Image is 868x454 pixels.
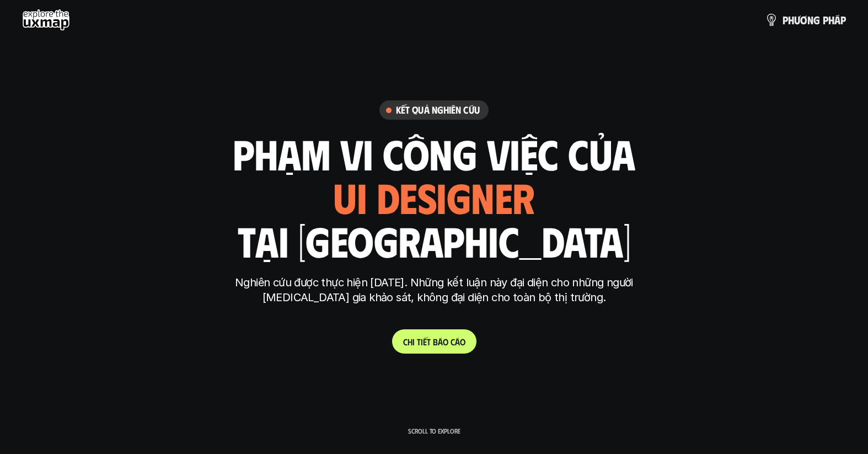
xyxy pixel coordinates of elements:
[828,14,834,26] span: h
[423,337,427,347] span: ế
[813,14,820,26] span: g
[443,337,448,347] span: o
[840,14,846,26] span: p
[834,14,840,26] span: á
[412,337,415,347] span: i
[417,337,421,347] span: t
[800,14,807,26] span: ơ
[438,337,443,347] span: á
[238,218,631,264] h1: tại [GEOGRAPHIC_DATA]
[396,104,480,116] h6: Kết quả nghiên cứu
[807,14,813,26] span: n
[460,337,465,347] span: o
[421,337,423,347] span: i
[408,427,460,435] p: Scroll to explore
[455,337,460,347] span: á
[392,329,476,354] a: Chitiếtbáocáo
[783,14,788,26] span: p
[403,337,408,347] span: C
[433,337,438,347] span: b
[233,131,635,177] h1: phạm vi công việc của
[823,14,828,26] span: p
[227,275,641,305] p: Nghiên cứu được thực hiện [DATE]. Những kết luận này đại diện cho những người [MEDICAL_DATA] gia ...
[765,9,846,31] a: phươngpháp
[427,337,431,347] span: t
[794,14,800,26] span: ư
[788,14,794,26] span: h
[451,337,455,347] span: c
[408,337,412,347] span: h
